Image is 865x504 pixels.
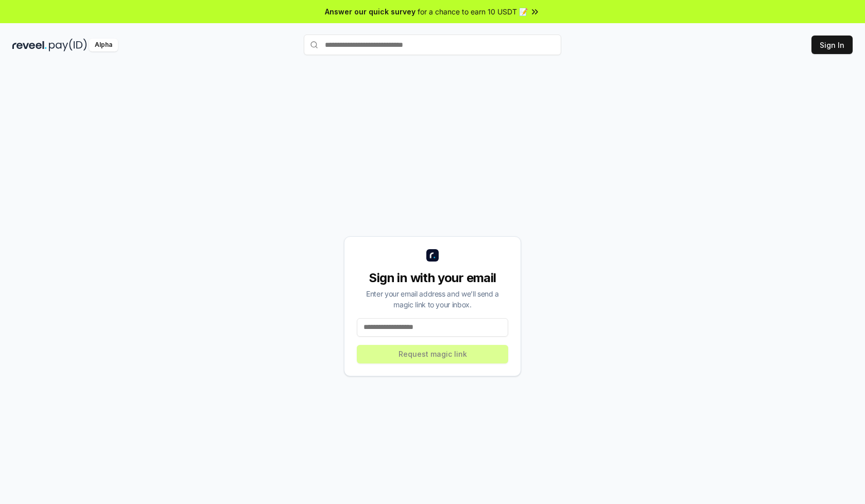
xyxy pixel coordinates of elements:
[357,288,508,310] div: Enter your email address and we’ll send a magic link to your inbox.
[418,6,528,17] span: for a chance to earn 10 USDT 📝
[811,36,853,54] button: Sign In
[325,6,416,17] span: Answer our quick survey
[357,270,508,286] div: Sign in with your email
[89,39,118,51] div: Alpha
[49,39,87,51] img: pay_id
[426,249,439,262] img: logo_small
[12,39,47,51] img: reveel_dark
